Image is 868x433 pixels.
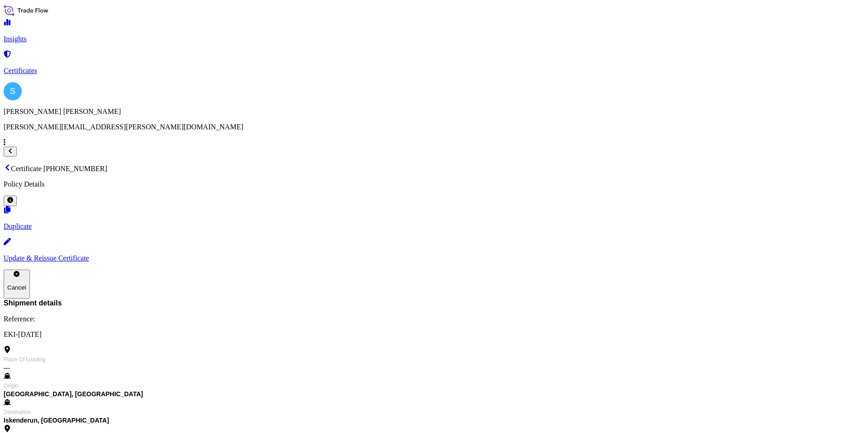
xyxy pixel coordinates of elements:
[7,284,26,291] p: Cancel
[4,389,143,399] span: [GEOGRAPHIC_DATA], [GEOGRAPHIC_DATA]
[4,416,109,425] span: Iskenderun, [GEOGRAPHIC_DATA]
[4,239,864,262] a: Update & Reissue Certificate
[4,299,864,308] span: Shipment details
[4,408,31,416] span: Destination
[4,35,864,43] p: Insights
[4,51,864,75] a: Certificates
[4,67,864,75] p: Certificates
[4,356,45,363] span: Place of Loading
[4,108,864,116] p: [PERSON_NAME] [PERSON_NAME]
[4,330,864,339] p: EKI-[DATE]
[4,315,864,323] p: Reference:
[4,207,864,231] a: Duplicate
[4,382,18,389] span: Origin
[10,87,15,96] span: S
[4,254,864,262] p: Update & Reissue Certificate
[4,164,864,173] p: Certificate [PHONE_NUMBER]
[4,20,864,43] a: Insights
[4,270,30,299] button: Cancel
[4,123,864,131] p: [PERSON_NAME][EMAIL_ADDRESS][PERSON_NAME][DOMAIN_NAME]
[4,180,864,188] p: Policy Details
[4,363,10,372] span: —
[4,222,864,231] p: Duplicate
